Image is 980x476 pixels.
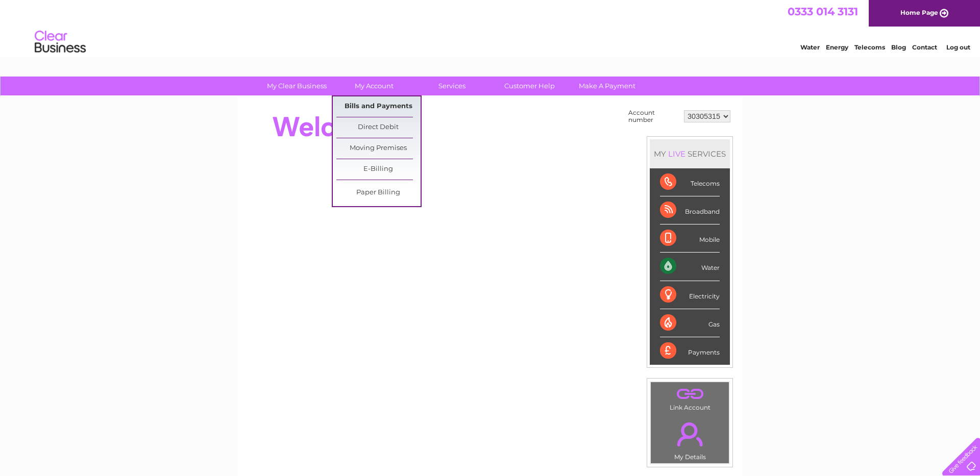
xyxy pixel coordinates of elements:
[660,281,720,309] div: Electricity
[626,107,681,126] td: Account number
[800,43,820,51] a: Water
[34,27,86,58] img: logo.png
[565,77,649,95] a: Make A Payment
[891,43,906,51] a: Blog
[788,5,858,18] a: 0333 014 3131
[660,168,720,196] div: Telecoms
[336,117,421,138] a: Direct Debit
[410,77,494,95] a: Services
[336,183,421,203] a: Paper Billing
[653,385,726,403] a: .
[660,224,720,253] div: Mobile
[653,416,726,452] a: .
[487,77,572,95] a: Customer Help
[336,138,421,159] a: Moving Premises
[650,139,730,168] div: MY SERVICES
[946,43,970,51] a: Log out
[660,309,720,337] div: Gas
[854,43,885,51] a: Telecoms
[250,6,732,49] div: Clear Business is a trading name of Verastar Limited (registered in [GEOGRAPHIC_DATA] No. 3667643...
[660,196,720,224] div: Broadband
[650,414,729,464] td: My Details
[336,96,421,117] a: Bills and Payments
[826,43,848,51] a: Energy
[332,77,416,95] a: My Account
[255,77,339,95] a: My Clear Business
[666,149,688,159] div: LIVE
[336,159,421,180] a: E-Billing
[912,43,937,51] a: Contact
[660,337,720,365] div: Payments
[660,253,720,281] div: Water
[650,382,729,414] td: Link Account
